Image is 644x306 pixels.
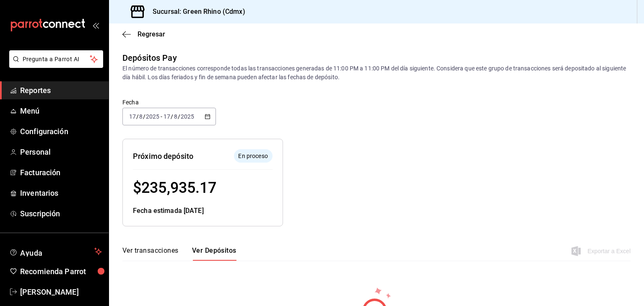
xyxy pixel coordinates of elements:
span: Configuración [20,126,102,137]
span: Pregunta a Parrot AI [23,55,90,64]
button: Regresar [122,30,165,38]
div: El número de transacciones corresponde todas las transacciones generadas de 11:00 PM a 11:00 PM d... [122,64,631,82]
label: Fecha [122,99,216,105]
span: / [136,113,139,120]
span: Reportes [20,85,102,96]
a: Pregunta a Parrot AI [6,61,103,70]
span: Personal [20,146,102,158]
input: -- [129,113,136,120]
div: Fecha estimada [DATE] [133,206,273,216]
button: Ver Depósitos [192,246,236,261]
div: Depósitos Pay [122,52,177,64]
span: Ayuda [20,246,91,257]
span: Inventarios [20,187,102,199]
span: / [178,113,180,120]
span: Recomienda Parrot [20,266,102,277]
span: Menú [20,105,102,117]
span: $ 235,935.17 [133,179,216,197]
input: -- [139,113,143,120]
button: Ver transacciones [122,246,179,261]
span: En proceso [235,152,271,161]
button: Pregunta a Parrot AI [9,50,103,68]
input: -- [163,113,171,120]
span: - [161,113,162,120]
span: [PERSON_NAME] [20,286,102,298]
input: ---- [145,113,160,120]
input: ---- [180,113,195,120]
span: Facturación [20,167,102,178]
div: Próximo depósito [133,150,193,162]
span: Suscripción [20,208,102,219]
input: -- [174,113,178,120]
div: navigation tabs [122,246,236,261]
span: Regresar [138,30,165,38]
h3: Sucursal: Green Rhino (Cdmx) [146,7,245,17]
button: open_drawer_menu [92,22,99,29]
span: / [143,113,145,120]
span: / [171,113,173,120]
div: El depósito aún no se ha enviado a tu cuenta bancaria. [234,149,273,163]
